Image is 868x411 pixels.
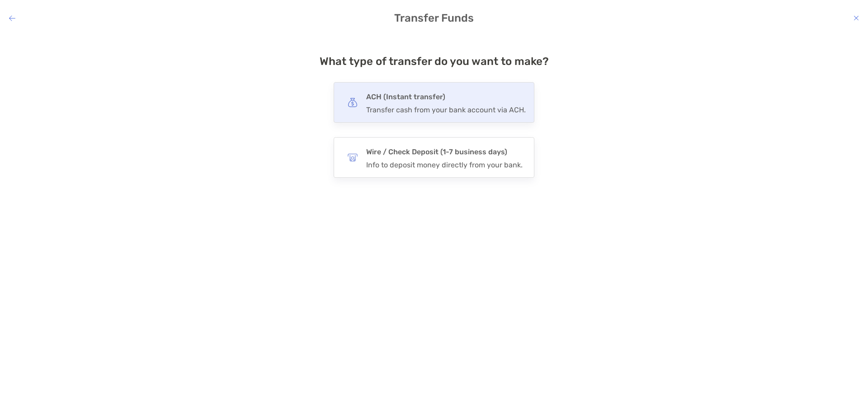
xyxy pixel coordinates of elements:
[366,91,526,103] h4: ACH (Instant transfer)
[366,106,526,114] div: Transfer cash from your bank account via ACH.
[348,152,358,162] img: button icon
[348,97,358,107] img: button icon
[366,146,523,158] h4: Wire / Check Deposit (1-7 business days)
[320,55,549,68] h4: What type of transfer do you want to make?
[366,161,523,169] div: Info to deposit money directly from your bank.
